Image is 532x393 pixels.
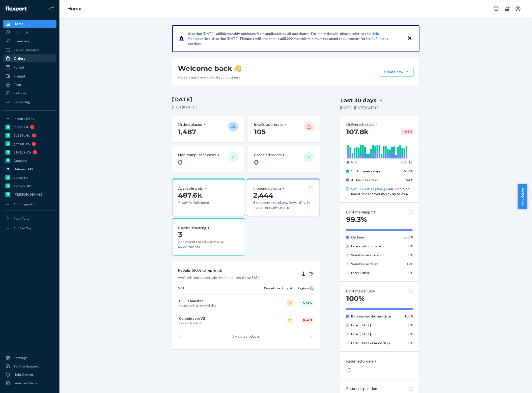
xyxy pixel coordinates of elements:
[234,65,241,72] img: hand-wave emoji
[13,150,31,155] div: 5176b9-7b
[340,105,380,110] p: [DATE] - [DATE] ( GMT+8 )
[178,75,241,80] p: Here’s a quick overview of your business
[13,82,21,87] div: Prep
[3,190,56,198] a: [PERSON_NAME]
[13,21,23,26] div: Home
[13,216,29,221] div: Fast Tags
[179,298,263,303] p: GLP-1 booster
[172,116,244,142] button: Orders placed 1,487
[3,46,56,54] a: Replenishments
[13,381,37,386] div: Give Feedback
[190,321,191,325] span: 1
[351,169,400,174] p: 1 - 3 business days
[3,214,56,222] button: Fast Tags
[406,262,414,266] span: 0.7%
[346,358,378,364] button: Returned orders
[3,354,56,362] a: Settings
[3,63,56,71] a: Parcel
[351,314,400,319] p: By promised delivery date
[401,160,412,165] p: [DATE]
[346,122,379,127] button: Delivered orders
[179,321,263,325] p: sold · available
[409,323,414,327] span: 0%
[404,235,414,239] span: 99.3%
[254,122,283,127] p: Invalid addresses
[13,116,34,121] div: Integrations
[13,48,40,52] div: Replenishments
[3,123,56,131] a: f12898-4
[253,185,281,191] p: Inbounding units
[179,316,263,321] p: Colonbroom V2
[3,157,56,165] a: Amazon
[346,288,375,294] p: On-time delivery
[513,4,523,14] button: Open account menu
[404,169,414,173] span: 63.6%
[351,332,400,337] p: Late: [DATE]
[172,146,244,173] button: Non-compliance cases 0
[13,30,28,35] div: Inbounds
[346,386,377,392] p: Return disposition
[179,304,189,307] span: 42,492
[178,64,241,73] h1: Welcome back
[254,158,259,166] span: 0
[3,89,56,97] a: Returns
[346,128,369,136] span: 107.8k
[3,37,56,45] a: Inventory
[3,98,56,106] a: Reporting
[13,65,24,70] div: Parcel
[351,270,400,275] p: Late: Other
[3,140,56,148] a: gnzsuz-v5
[340,97,376,104] div: Last 30 days
[351,323,400,328] p: Late: [DATE]
[13,125,28,130] div: f12898-4
[178,225,207,231] p: Carrier Tracking
[351,341,400,345] p: Late: Three or more days
[518,184,527,209] button: Help Center
[178,191,202,199] span: 487.6k
[3,362,56,370] a: Talk to Support
[178,239,239,249] p: 3 shipments need warehouse appointments
[409,332,414,336] span: 0%
[502,4,512,14] button: Open notifications
[346,294,365,303] span: 100%
[178,158,183,166] span: 0
[13,91,27,96] div: Returns
[178,200,224,205] p: Ready for fulfillment
[287,317,293,323] div: 23
[3,182,56,190] a: a76299-82
[3,81,56,89] a: Prep
[13,355,28,360] div: Settings
[3,224,56,232] a: Add Fast Tag
[294,286,314,290] div: Regions
[13,133,30,138] div: 6e639d-fc
[13,158,27,163] div: Amazon
[351,178,400,183] p: 4+ business days
[188,31,403,46] p: Starting [DATE], a is applicable to all merchants. For more details, please refer to this article...
[3,54,56,62] a: Orders
[178,275,261,280] p: Avoid missing out on sales by inbounding these SKUs
[13,167,33,172] div: Deliverr API
[178,152,217,158] p: Non-compliance cases
[409,253,414,257] span: 0%
[3,131,56,139] a: 6e639d-fc
[491,4,501,14] button: Open Search Box
[248,116,320,142] button: Invalid addresses 105
[63,2,85,16] ol: breadcrumbs
[178,185,203,191] p: Available units
[13,141,30,146] div: gnzsuz-v5
[302,317,313,323] div: 0 of 5
[351,262,400,266] p: Warehouse delay
[302,300,313,306] div: 5 of 5
[232,334,260,339] p: 1 – 2 of products
[254,152,282,158] p: Canceled orders
[3,20,56,28] a: Home
[407,35,413,42] button: Close
[178,128,196,136] span: 1,487
[13,74,26,79] div: Freight
[346,215,367,224] span: 99.3%
[178,122,202,127] p: Orders placed
[3,371,56,379] a: Help Center
[351,186,413,196] p: on Shopify to boost sales conversion by up to 25%.
[13,100,30,105] div: Reporting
